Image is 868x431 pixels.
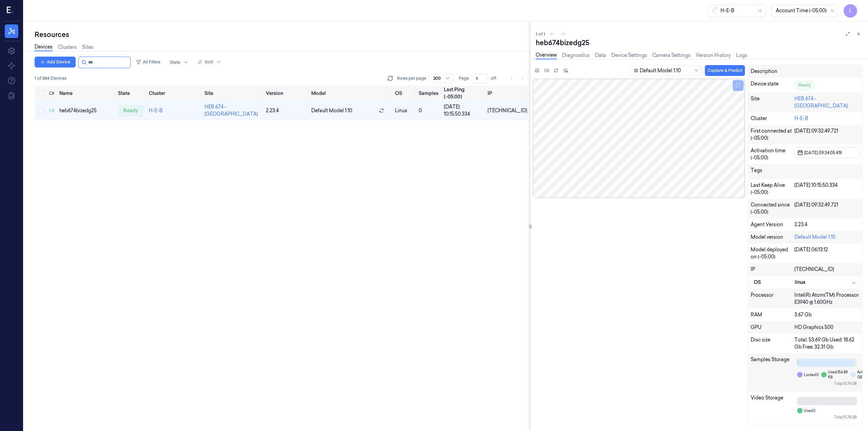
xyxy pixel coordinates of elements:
[794,336,860,351] div: Total: 53.69 Gb Used: 18.62 Gb Free: 32.31 Gb
[507,74,527,83] nav: pagination
[202,86,263,101] th: Site
[485,86,530,101] th: IP
[204,104,258,117] a: HEB 674 - [GEOGRAPHIC_DATA]
[751,266,794,273] div: IP
[736,52,747,59] a: Logs
[794,292,860,306] div: Intel(R) Atom(TM) Processor E3940 @ 1.60GHz
[794,234,860,241] div: Default Model 1.10
[804,372,818,377] span: Locked: 0
[491,75,501,81] span: of 1
[794,115,808,121] a: H-E-B
[751,234,794,241] div: Model version
[562,52,590,59] a: Diagnostics
[794,324,860,331] div: HD Graphics 500
[118,105,143,116] div: ready
[444,103,482,118] div: [DATE] 10:15:50.334
[751,68,794,75] div: Description
[595,52,606,59] a: Data
[751,246,794,260] div: Model deployed on (-05:00)
[794,201,860,216] div: [DATE] 09:32:49.721
[751,324,794,331] div: GPU
[751,167,794,176] div: Tags
[58,44,77,51] a: Clusters
[57,86,115,101] th: Name
[441,86,485,101] th: Last Ping (-05:00)
[459,75,469,81] span: Page
[652,52,690,59] a: Camera Settings
[794,221,860,228] div: 2.23.4
[133,57,163,67] button: All Filters
[754,279,795,286] div: OS
[263,86,309,101] th: Version
[82,44,93,51] a: Sites
[794,128,860,142] div: [DATE] 09:32:49.721
[705,65,745,76] button: Capture & Predict
[803,150,842,156] span: [DATE] 09:34:05.419
[419,107,438,114] div: 0
[311,107,352,114] span: Default Model 1.10
[751,292,794,306] div: Processor
[844,4,857,18] button: L
[751,128,794,142] div: First connected at (-05:00)
[751,221,794,228] div: Agent Version
[266,107,306,114] div: 2.23.4
[751,276,859,289] button: OSlinux
[488,107,527,114] div: [TECHNICAL_ID]
[696,52,731,59] a: Version History
[35,43,53,51] a: Devices
[536,38,863,47] div: heb674bizedg25
[804,408,815,413] span: Used: 0
[59,107,113,114] div: heb674bizedg25
[751,115,794,122] div: Cluster
[828,370,848,380] span: Used: 256.88 KB
[37,90,44,97] button: Select all
[751,394,794,423] div: Video Storage
[751,80,794,90] div: Device state
[611,52,647,59] a: Device Settings
[795,279,856,286] div: linux
[751,356,794,389] div: Samples Storage
[794,311,860,318] div: 3.67 Gb
[115,86,146,101] th: State
[794,182,860,196] div: [DATE] 10:15:50.334
[794,96,848,109] a: HEB 674 - [GEOGRAPHIC_DATA]
[751,95,794,110] div: Site
[794,80,815,90] div: Ready
[751,182,794,196] div: Last Keep Alive (-05:00)
[146,86,202,101] th: Cluster
[751,336,794,351] div: Disc size
[395,107,413,114] p: linux
[794,266,860,273] div: [TECHNICAL_ID]
[35,30,530,39] div: Resources
[751,311,794,318] div: RAM
[536,31,545,37] span: 1 of 1
[794,147,860,158] button: [DATE] 09:34:05.419
[797,415,857,420] div: Total: 10.74 GB
[37,107,44,114] button: Select row
[797,381,857,386] div: Total: 10.74 GB
[536,52,557,59] a: Overview
[35,57,76,67] button: Add Device
[416,86,441,101] th: Samples
[309,86,393,101] th: Model
[751,147,794,161] div: Activation time (-05:00)
[751,201,794,216] div: Connected since (-05:00)
[397,75,426,81] p: Rows per page
[392,86,416,101] th: OS
[794,246,860,260] div: [DATE] 06:13:12
[149,107,163,114] a: H-E-B
[35,75,66,81] span: 1 of 884 Devices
